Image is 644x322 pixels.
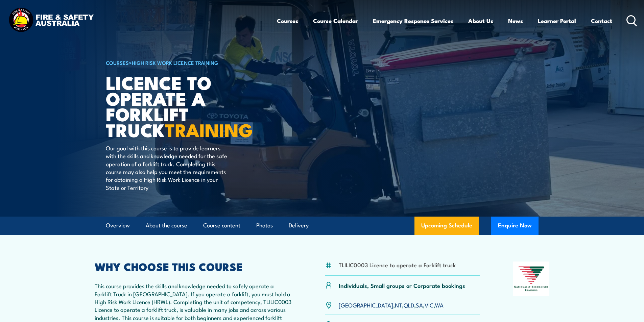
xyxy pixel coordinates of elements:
h1: Licence to operate a forklift truck [106,74,273,138]
a: About the course [146,217,187,234]
a: Learner Portal [538,12,576,30]
p: Individuals, Small groups or Corporate bookings [339,281,465,289]
a: Overview [106,217,130,234]
li: TLILIC0003 Licence to operate a Forklift truck [339,261,456,269]
a: Courses [277,12,298,30]
img: Nationally Recognised Training logo. [513,262,550,296]
h2: WHY CHOOSE THIS COURSE [95,262,292,271]
a: NT [395,301,402,309]
a: News [508,12,523,30]
a: Course Calendar [313,12,358,30]
a: Delivery [289,217,309,234]
a: Contact [591,12,612,30]
a: Photos [256,217,273,234]
a: About Us [468,12,493,30]
a: VIC [425,301,433,309]
strong: TRAINING [165,115,253,143]
a: Emergency Response Services [373,12,453,30]
a: Upcoming Schedule [414,217,479,235]
a: COURSES [106,59,129,66]
a: [GEOGRAPHIC_DATA] [339,301,393,309]
a: WA [435,301,444,309]
a: QLD [404,301,414,309]
h6: > [106,58,273,67]
p: Our goal with this course is to provide learners with the skills and knowledge needed for the saf... [106,144,229,191]
a: SA [416,301,423,309]
button: Enquire Now [491,217,539,235]
a: High Risk Work Licence Training [132,59,218,66]
p: , , , , , [339,301,444,309]
a: Course content [203,217,240,234]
